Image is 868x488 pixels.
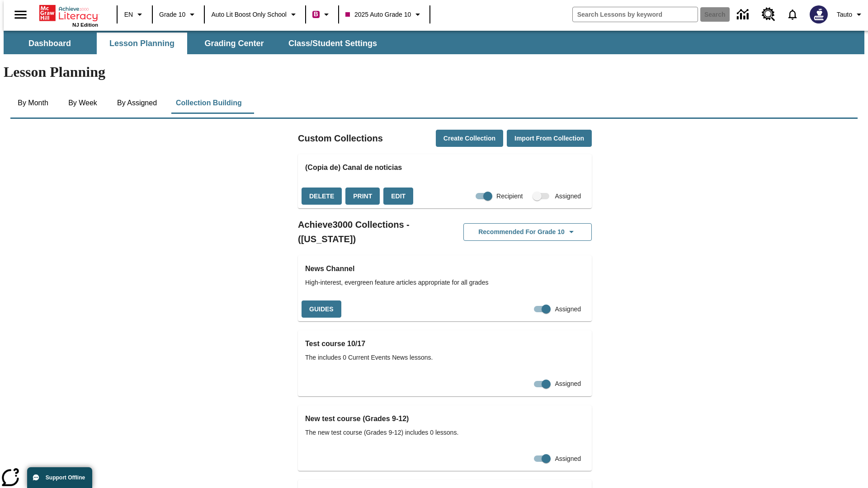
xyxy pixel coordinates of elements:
input: search field [573,7,698,22]
button: Class: 2025 Auto Grade 10, Select your class [342,6,427,23]
button: By Month [10,92,56,114]
span: Lesson Planning [109,38,175,49]
div: SubNavbar [4,31,864,54]
h1: Lesson Planning [4,64,864,80]
span: The includes 0 Current Events News lessons. [305,353,585,362]
span: Class/Student Settings [288,38,377,49]
span: Recipient [496,192,523,201]
button: By Assigned [110,92,164,114]
h2: Custom Collections [298,131,383,145]
button: Lesson Planning [97,33,187,54]
button: Recommended for Grade 10 [463,223,592,241]
button: Grade: Grade 10, Select a grade [156,6,201,23]
button: Language: EN, Select a language [120,6,149,23]
a: Data Center [731,2,756,27]
span: Support Offline [46,474,85,481]
button: Class/Student Settings [281,33,384,54]
h2: Achieve3000 Collections - ([US_STATE]) [298,217,445,246]
button: Create Collection [436,130,503,147]
span: Assigned [555,454,581,464]
span: The new test course (Grades 9-12) includes 0 lessons. [305,428,585,437]
button: Open side menu [7,1,34,28]
button: Select a new avatar [804,3,833,26]
span: Assigned [555,192,581,201]
img: Avatar [810,5,828,23]
button: Print, will open in a new window [345,188,380,205]
div: SubNavbar [4,33,385,54]
span: Dashboard [28,38,71,49]
button: By Week [60,92,105,114]
button: Guides [302,300,341,318]
span: NJ Edition [72,22,98,28]
span: Tauto [837,10,852,19]
span: Grade 10 [159,10,185,19]
span: Auto Lit Boost only School [211,10,287,19]
button: Support Offline [27,467,92,488]
h3: News Channel [305,263,585,275]
button: Import from Collection [507,130,592,147]
span: High-interest, evergreen feature articles appropriate for all grades [305,278,585,287]
div: Home [39,3,98,28]
span: Assigned [555,379,581,389]
a: Notifications [781,3,804,26]
button: Collection Building [169,92,249,114]
a: Resource Center, Will open in new tab [756,2,781,27]
span: B [314,9,318,20]
span: Assigned [555,305,581,314]
button: Boost Class color is violet red. Change class color [309,6,335,23]
button: Profile/Settings [833,6,868,23]
button: Edit [383,188,413,205]
button: Dashboard [5,33,95,54]
span: EN [124,10,133,19]
h3: Test course 10/17 [305,338,585,350]
h3: New test course (Grades 9-12) [305,413,585,425]
span: 2025 Auto Grade 10 [345,10,411,19]
h3: (Copia de) Canal de noticias [305,161,585,174]
button: Delete [302,188,342,205]
button: School: Auto Lit Boost only School, Select your school [208,6,302,23]
a: Home [39,4,98,22]
button: Grading Center [189,33,279,54]
span: Grading Center [204,38,264,49]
